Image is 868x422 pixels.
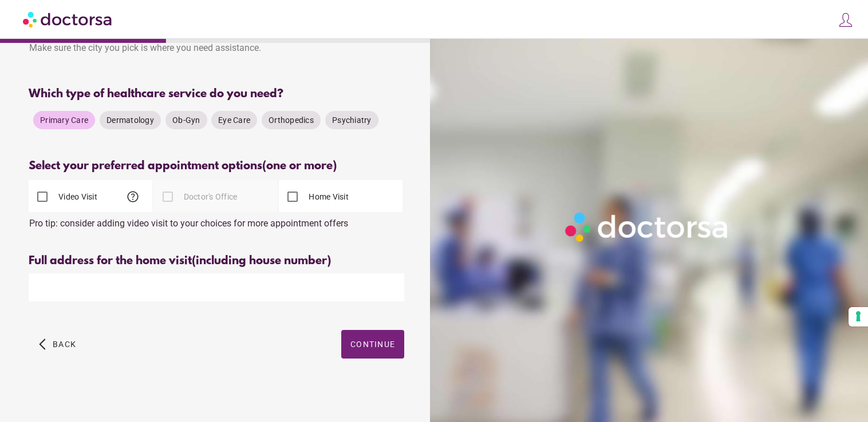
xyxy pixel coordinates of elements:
span: Dermatology [106,116,154,125]
label: Video Visit [56,191,97,202]
img: Logo-Doctorsa-trans-White-partial-flat.png [561,208,734,246]
img: icons8-customer-100.png [838,12,854,28]
span: Back [53,340,76,349]
span: Eye Care [218,116,250,125]
span: (including house number) [192,254,331,268]
div: Select your preferred appointment options [29,160,404,173]
span: help [126,190,140,204]
div: Pro tip: consider adding video visit to your choices for more appointment offers [29,212,404,229]
span: Primary Care [40,116,88,125]
span: Psychiatry [332,116,372,125]
div: Full address for the home visit [29,254,404,268]
label: Doctor's Office [182,191,238,202]
button: Your consent preferences for tracking technologies [849,307,868,327]
span: Ob-Gyn [172,116,200,125]
img: Doctorsa.com [23,6,113,32]
span: (one or more) [262,160,337,173]
span: Orthopedics [269,116,314,125]
button: Continue [341,330,404,359]
div: Which type of healthcare service do you need? [29,87,404,101]
button: arrow_back_ios Back [34,330,81,359]
label: Home Visit [306,191,349,202]
span: Continue [350,340,395,349]
div: Make sure the city you pick is where you need assistance. [29,37,404,62]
